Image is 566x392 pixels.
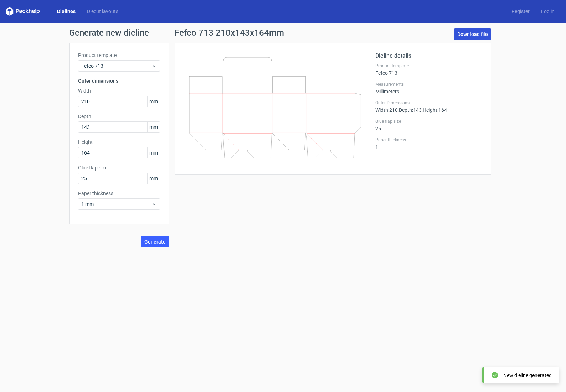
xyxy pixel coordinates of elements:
[78,113,160,120] label: Depth
[81,8,124,15] a: Diecut layouts
[147,147,160,158] span: mm
[175,28,284,37] h1: Fefco 713 210x143x164mm
[375,82,482,87] label: Measurements
[78,87,160,94] label: Width
[147,122,160,132] span: mm
[375,137,482,143] label: Paper thickness
[375,119,482,131] div: 25
[375,82,482,94] div: Millimeters
[375,52,482,60] h2: Dieline details
[51,8,81,15] a: Dielines
[503,372,552,379] div: New dieline generated
[78,164,160,171] label: Glue flap size
[375,137,482,150] div: 1
[78,77,160,84] h3: Outer dimensions
[81,200,151,208] span: 1 mm
[454,28,491,40] a: Download file
[147,96,160,107] span: mm
[375,119,482,124] label: Glue flap size
[506,8,535,15] a: Register
[141,236,169,247] button: Generate
[398,107,422,113] span: , Depth : 143
[535,8,560,15] a: Log in
[78,138,160,146] label: Height
[78,52,160,59] label: Product template
[375,107,398,113] span: Width : 210
[375,63,482,76] div: Fefco 713
[147,173,160,184] span: mm
[375,100,482,106] label: Outer Dimensions
[422,107,447,113] span: , Height : 164
[375,63,482,69] label: Product template
[69,28,497,37] h1: Generate new dieline
[81,62,151,69] span: Fefco 713
[78,190,160,197] label: Paper thickness
[144,239,166,244] span: Generate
